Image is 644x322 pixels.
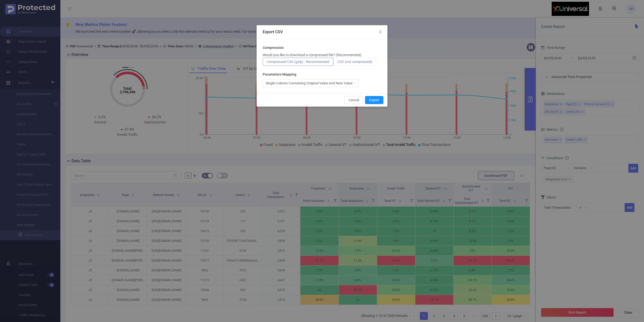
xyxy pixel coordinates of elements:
span: Compressed CSV (gzip) - Recommended [267,60,329,64]
button: Close [373,25,387,39]
i: icon: close [378,30,382,34]
p: Would you like to download a compressed file? (Recommended) [263,52,361,58]
span: CSV (not compressed) [337,60,372,64]
button: Cancel [344,96,363,104]
div: Single Column Containing Original Value And New Value [266,79,352,87]
i: icon: down [353,82,356,85]
div: Export CSV [263,29,381,35]
b: Compression [263,45,284,50]
b: Parameters Mapping [263,72,296,77]
button: Export [365,96,383,104]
